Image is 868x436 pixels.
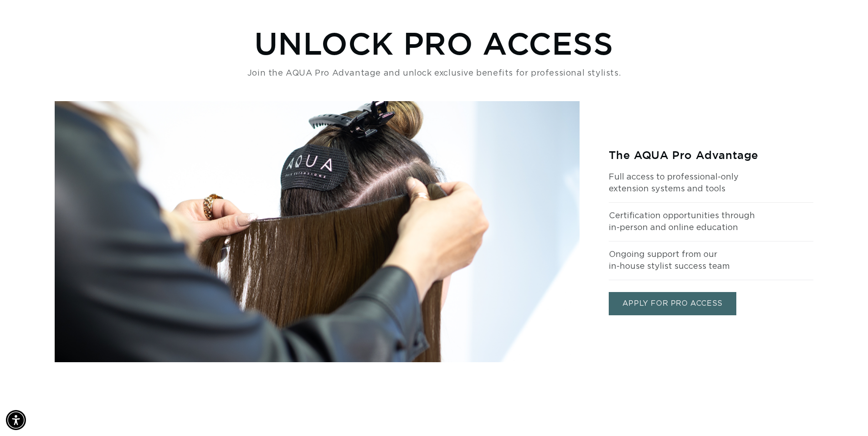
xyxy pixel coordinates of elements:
[609,210,813,234] p: Certification opportunities through in-person and online education
[609,171,813,195] p: Full access to professional-only extension systems and tools
[609,148,813,162] h2: The AQUA Pro Advantage
[6,410,26,430] div: Accessibility Menu
[609,249,813,272] p: Ongoing support from our in-house stylist success team
[254,41,613,46] h2: UNLOCK PRO ACCESS
[609,292,736,315] a: APPLY FOR PRO ACCESS
[247,67,621,79] p: Join the AQUA Pro Advantage and unlock exclusive benefits for professional stylists.
[822,392,868,436] iframe: Chat Widget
